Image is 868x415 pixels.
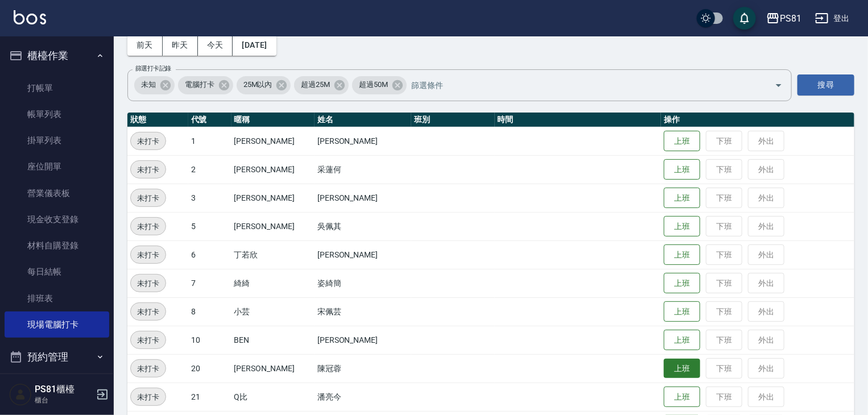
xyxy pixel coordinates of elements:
td: [PERSON_NAME] [232,354,315,383]
td: [PERSON_NAME] [315,326,411,354]
th: 暱稱 [232,113,315,127]
span: 未打卡 [131,221,166,233]
td: 3 [188,184,232,212]
td: [PERSON_NAME] [232,184,315,212]
th: 姓名 [315,113,411,127]
button: 上班 [664,330,700,351]
button: PS81 [762,7,806,30]
a: 材料自購登錄 [5,233,109,259]
span: 未打卡 [131,277,166,289]
td: [PERSON_NAME] [232,127,315,155]
a: 現場電腦打卡 [5,312,109,338]
button: 上班 [664,387,700,408]
td: 8 [188,297,232,326]
span: 未打卡 [131,391,166,403]
img: Logo [14,10,46,24]
a: 座位開單 [5,153,109,180]
td: 小芸 [232,297,315,326]
a: 每日結帳 [5,259,109,285]
button: 上班 [664,131,700,152]
button: 登出 [811,8,854,29]
td: 5 [188,212,232,240]
button: 今天 [198,35,233,56]
td: 1 [188,127,232,155]
a: 現金收支登錄 [5,206,109,233]
td: 20 [188,354,232,383]
button: 上班 [664,359,700,379]
button: 搜尋 [797,74,854,96]
td: 7 [188,269,232,297]
div: PS81 [780,11,801,26]
a: 帳單列表 [5,101,109,127]
th: 狀態 [127,113,188,127]
span: 未打卡 [131,249,166,261]
span: 未打卡 [131,306,166,318]
th: 操作 [661,113,854,127]
th: 班別 [411,113,494,127]
td: [PERSON_NAME] [315,184,411,212]
span: 未打卡 [131,363,166,375]
td: BEN [232,326,315,354]
div: 未知 [134,76,175,94]
span: 未打卡 [131,135,166,147]
div: 超過50M [352,76,407,94]
button: [DATE] [233,35,276,56]
h5: PS81櫃檯 [35,384,93,395]
span: 未打卡 [131,192,166,204]
button: 上班 [664,216,700,237]
button: 上班 [664,188,700,209]
a: 打帳單 [5,75,109,101]
td: 丁若欣 [232,240,315,269]
span: 25M以內 [237,79,279,90]
button: save [733,7,756,30]
label: 篩選打卡記錄 [135,64,171,73]
button: 報表及分析 [5,372,109,401]
button: 櫃檯作業 [5,41,109,70]
td: 宋佩芸 [315,297,411,326]
button: 上班 [664,301,700,322]
button: Open [770,76,788,94]
td: 吳佩其 [315,212,411,240]
td: 2 [188,155,232,184]
td: [PERSON_NAME] [232,155,315,184]
td: 10 [188,326,232,354]
span: 超過25M [294,79,337,90]
td: 6 [188,240,232,269]
td: 21 [188,383,232,411]
span: 未打卡 [131,334,166,346]
td: 陳冠蓉 [315,354,411,383]
td: [PERSON_NAME] [315,127,411,155]
th: 代號 [188,113,232,127]
td: [PERSON_NAME] [232,212,315,240]
div: 電腦打卡 [178,76,233,94]
a: 營業儀表板 [5,180,109,206]
span: 電腦打卡 [178,79,221,90]
td: 潘亮今 [315,383,411,411]
th: 時間 [495,113,662,127]
span: 未知 [134,79,163,90]
td: 綺綺 [232,269,315,297]
div: 25M以內 [237,76,291,94]
button: 前天 [127,35,163,56]
button: 上班 [664,244,700,265]
td: 姿綺簡 [315,269,411,297]
button: 上班 [664,273,700,294]
p: 櫃台 [35,395,93,405]
button: 預約管理 [5,342,109,372]
div: 超過25M [294,76,349,94]
a: 排班表 [5,285,109,312]
td: Q比 [232,383,315,411]
a: 掛單列表 [5,127,109,153]
span: 未打卡 [131,164,166,176]
button: 昨天 [163,35,198,56]
img: Person [9,383,32,406]
td: [PERSON_NAME] [315,240,411,269]
input: 篩選條件 [408,75,755,95]
button: 上班 [664,159,700,180]
td: 采蓮何 [315,155,411,184]
span: 超過50M [352,79,395,90]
